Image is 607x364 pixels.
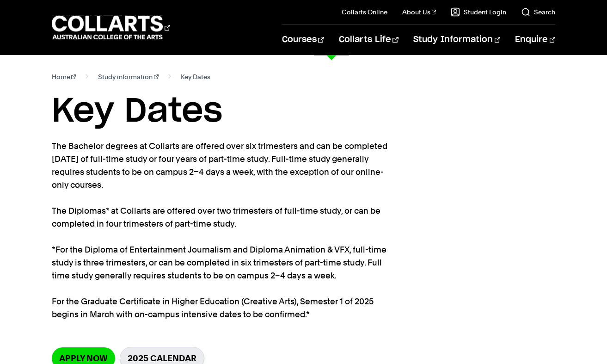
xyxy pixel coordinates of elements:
a: Courses [282,25,324,55]
p: The Bachelor degrees at Collarts are offered over six trimesters and can be completed [DATE] of f... [52,140,389,321]
a: Collarts Life [339,25,399,55]
h1: Key Dates [52,91,556,132]
a: Collarts Online [342,7,387,17]
a: Search [521,7,555,17]
a: Study information [98,70,159,83]
a: Student Login [451,7,506,17]
a: Home [52,70,76,83]
div: Go to homepage [52,14,170,41]
a: Enquire [515,25,555,55]
a: Study Information [413,25,500,55]
span: Key Dates [181,70,210,83]
a: About Us [402,7,436,17]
